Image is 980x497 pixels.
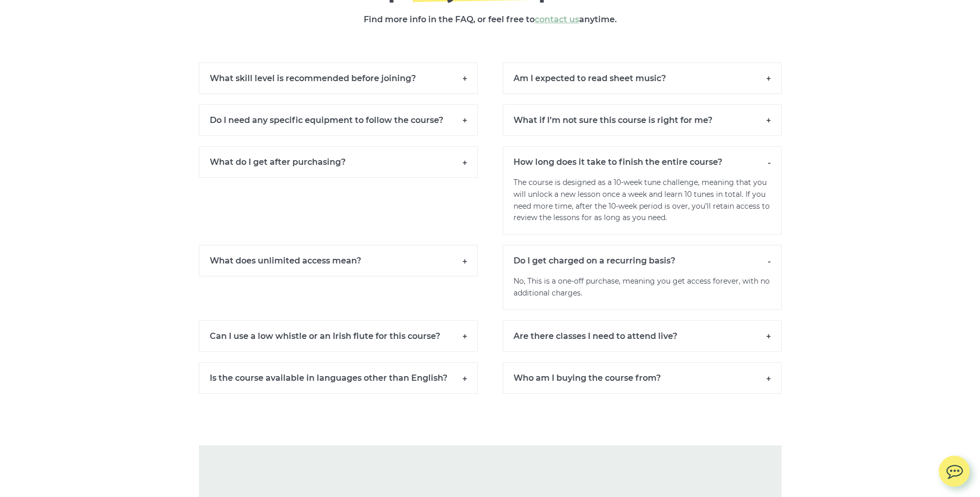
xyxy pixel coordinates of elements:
[199,320,478,352] h6: Can I use a low whistle or an Irish flute for this course?
[503,245,782,276] h6: Do I get charged on a recurring basis?
[503,320,782,352] h6: Are there classes I need to attend live?
[503,104,782,136] h6: What if I’m not sure this course is right for me?
[503,63,782,94] h6: Am I expected to read sheet music?
[199,146,478,178] h6: What do I get after purchasing?
[503,275,782,310] p: No, This is a one-off purchase, meaning you get access forever, with no additional charges.
[199,104,478,136] h6: Do I need any specific equipment to follow the course?
[199,245,478,276] h6: What does unlimited access mean?
[503,177,782,235] p: The course is designed as a 10-week tune challenge, meaning that you will unlock a new lesson onc...
[503,362,782,394] h6: Who am I buying the course from?
[535,14,579,24] a: contact us
[939,456,970,482] img: chat.svg
[503,146,782,177] h6: How long does it take to finish the entire course?
[199,362,478,394] h6: Is the course available in languages other than English?
[364,14,617,24] strong: Find more info in the FAQ, or feel free to anytime.
[199,63,478,94] h6: What skill level is recommended before joining?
